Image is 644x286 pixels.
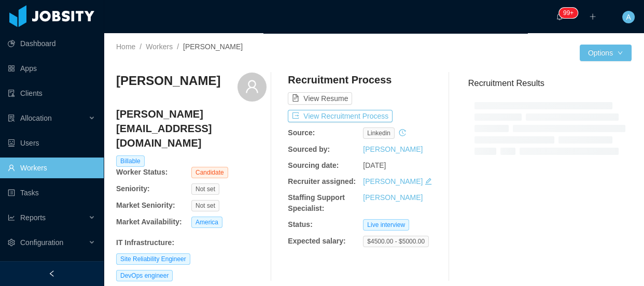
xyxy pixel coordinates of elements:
[8,182,95,203] a: icon: profileTasks
[626,11,631,23] span: A
[288,110,393,122] button: icon: exportView Recruitment Process
[556,13,563,20] i: icon: bell
[20,114,52,122] span: Allocation
[399,129,406,136] i: icon: history
[116,107,267,150] h4: [PERSON_NAME][EMAIL_ADDRESS][DOMAIN_NAME]
[8,83,95,104] a: icon: auditClients
[116,42,135,51] a: Home
[363,145,423,153] a: [PERSON_NAME]
[288,112,393,120] a: icon: exportView Recruitment Process
[191,200,219,211] span: Not set
[288,177,356,185] b: Recruiter assigned:
[8,158,95,178] a: icon: userWorkers
[8,58,95,79] a: icon: appstoreApps
[363,193,423,202] a: [PERSON_NAME]
[363,236,429,247] span: $4500.00 - $5000.00
[116,168,167,176] b: Worker Status:
[245,79,259,94] i: icon: user
[116,218,182,226] b: Market Availability:
[589,13,596,20] i: icon: plus
[363,161,386,169] span: [DATE]
[288,220,312,228] b: Status:
[288,128,315,137] b: Source:
[20,238,63,247] span: Configuration
[363,177,423,185] a: [PERSON_NAME]
[191,183,219,195] span: Not set
[8,214,15,221] i: icon: line-chart
[425,178,432,185] i: icon: edit
[116,238,174,247] b: IT Infrastructure :
[8,115,15,122] i: icon: solution
[183,42,243,51] span: [PERSON_NAME]
[580,45,632,61] button: Optionsicon: down
[116,270,173,281] span: DevOps engineer
[288,161,339,169] b: Sourcing date:
[288,94,352,103] a: icon: file-textView Resume
[116,73,220,89] h3: [PERSON_NAME]
[177,42,179,51] span: /
[288,145,330,153] b: Sourced by:
[116,184,150,193] b: Seniority:
[288,92,352,105] button: icon: file-textView Resume
[8,239,15,246] i: icon: setting
[116,201,175,209] b: Market Seniority:
[116,253,190,265] span: Site Reliability Engineer
[363,127,395,139] span: linkedin
[191,217,222,228] span: America
[8,133,95,153] a: icon: robotUsers
[116,155,145,167] span: Billable
[559,8,578,18] sup: 157
[288,237,345,245] b: Expected salary:
[191,167,228,178] span: Candidate
[146,42,173,51] a: Workers
[288,193,345,212] b: Staffing Support Specialist:
[363,219,409,231] span: Live interview
[8,33,95,54] a: icon: pie-chartDashboard
[20,213,46,222] span: Reports
[468,77,632,90] h3: Recruitment Results
[139,42,142,51] span: /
